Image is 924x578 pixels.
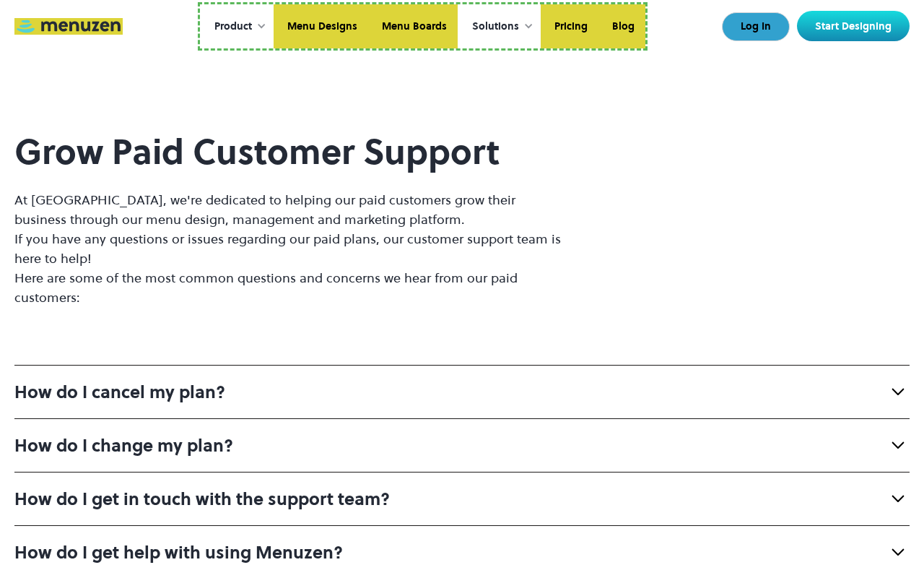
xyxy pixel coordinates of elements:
p: At [GEOGRAPHIC_DATA], we're dedicated to helping our paid customers grow their business through o... [14,190,569,307]
h2: Grow Paid Customer Support [14,131,569,173]
a: Log In [722,12,790,41]
div: Solutions [472,19,519,35]
a: Pricing [541,4,598,49]
div: How do I get help with using Menuzen? [14,540,343,564]
div: Solutions [458,4,541,49]
div: Product [200,4,274,49]
div: Product [214,19,252,35]
div: How do I get in touch with the support team? [14,487,390,511]
div: How do I cancel my plan? [14,380,225,404]
a: Menu Designs [274,4,368,49]
a: Blog [598,4,645,49]
a: Menu Boards [368,4,458,49]
a: Start Designing [797,11,910,41]
div: How do I change my plan? [14,433,233,457]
